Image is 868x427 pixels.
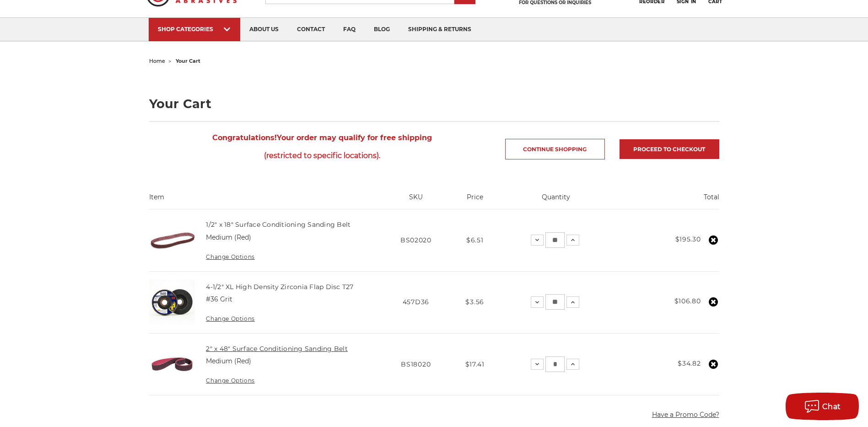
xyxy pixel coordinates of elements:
[822,402,841,411] span: Chat
[206,283,353,291] a: 4-1/2" XL High Density Zirconia Flap Disc T27
[786,393,859,420] button: Chat
[149,218,195,263] img: 1/2" x 18" Surface Conditioning Sanding Belt
[240,18,288,41] a: about us
[365,18,399,41] a: blog
[545,356,565,372] input: 2" x 48" Surface Conditioning Sanding Belt Quantity:
[497,192,614,209] th: Quantity
[206,377,254,384] a: Change Options
[149,147,496,164] span: (restricted to specific locations).
[678,359,701,367] strong: $34.82
[505,139,605,159] a: Continue Shopping
[466,236,484,244] span: $6.51
[149,279,195,325] img: 4-1/2" XL High Density Zirconia Flap Disc T27
[149,129,496,164] span: Your order may qualify for free shipping
[465,360,485,368] span: $17.41
[206,233,251,242] dd: Medium (Red)
[675,235,701,243] strong: $195.30
[403,298,429,306] span: 457D36
[399,18,480,41] a: shipping & returns
[545,294,565,310] input: 4-1/2" XL High Density Zirconia Flap Disc T27 Quantity:
[379,192,452,209] th: SKU
[149,98,719,110] h1: Your Cart
[334,18,365,41] a: faq
[652,410,719,420] button: Have a Promo Code?
[206,295,232,304] dd: #36 Grit
[620,139,719,159] a: Proceed to checkout
[206,345,348,353] a: 2" x 48" Surface Conditioning Sanding Belt
[465,298,484,306] span: $3.56
[158,26,231,33] div: SHOP CATEGORIES
[206,315,254,322] a: Change Options
[149,58,165,64] a: home
[401,360,431,368] span: BS18020
[674,297,701,305] strong: $106.80
[614,192,719,209] th: Total
[400,236,431,244] span: BS02020
[149,192,380,209] th: Item
[288,18,334,41] a: contact
[212,133,277,142] strong: Congratulations!
[206,253,254,260] a: Change Options
[149,341,195,387] img: 2" x 48" Surface Conditioning Sanding Belt
[176,58,200,64] span: your cart
[452,192,497,209] th: Price
[206,356,251,366] dd: Medium (Red)
[545,232,565,248] input: 1/2" x 18" Surface Conditioning Sanding Belt Quantity:
[206,220,350,229] a: 1/2" x 18" Surface Conditioning Sanding Belt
